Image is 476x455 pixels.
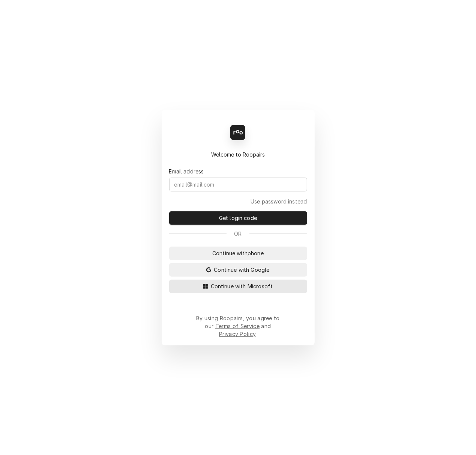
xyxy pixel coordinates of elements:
span: Continue with Google [212,266,271,274]
span: Continue with Microsoft [209,282,275,290]
div: Welcome to Roopairs [169,151,307,158]
div: Or [169,230,307,238]
button: Continue withphone [169,247,307,260]
button: Continue with Google [169,263,307,277]
span: Get login code [218,214,258,222]
button: Get login code [169,211,307,225]
span: Continue with phone [211,249,265,257]
button: Continue with Microsoft [169,280,307,293]
div: By using Roopairs, you agree to our and . [196,314,280,338]
label: Email address [169,167,204,175]
a: Go to Email and password form [251,197,307,205]
a: Privacy Policy [219,331,255,337]
input: email@mail.com [169,178,307,191]
a: Terms of Service [215,323,260,329]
